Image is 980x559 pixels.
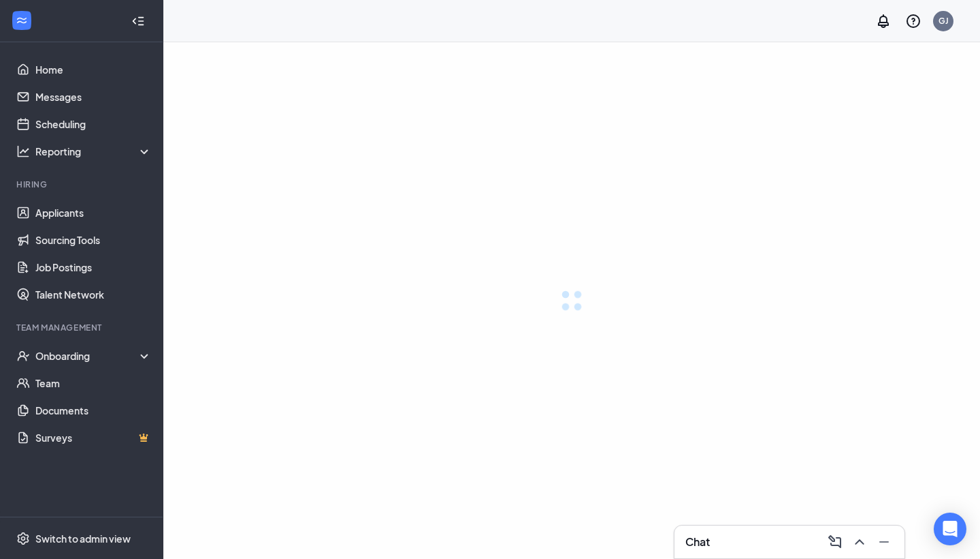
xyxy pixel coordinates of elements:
[875,13,892,29] svg: Notifications
[876,534,892,550] svg: Minimize
[35,145,152,158] div: Reporting
[851,534,868,550] svg: ChevronUp
[35,199,152,226] a: Applicants
[827,534,843,550] svg: ComposeMessage
[823,531,845,553] button: ComposeMessage
[35,110,152,138] a: Scheduling
[131,14,145,28] svg: Collapse
[685,534,710,549] h3: Chat
[35,226,152,254] a: Sourcing Tools
[16,145,30,158] svg: Analysis
[16,322,149,333] div: Team Management
[35,397,152,424] a: Documents
[847,531,869,553] button: ChevronUp
[872,531,894,553] button: Minimize
[15,14,29,27] svg: WorkstreamLogo
[905,13,921,29] svg: QuestionInfo
[35,424,152,451] a: SurveysCrown
[35,56,152,83] a: Home
[16,532,30,545] svg: Settings
[16,179,149,190] div: Hiring
[35,349,152,363] div: Onboarding
[35,281,152,308] a: Talent Network
[35,83,152,110] a: Messages
[35,369,152,397] a: Team
[35,254,152,281] a: Job Postings
[934,513,966,545] div: Open Intercom Messenger
[938,15,949,27] div: GJ
[35,532,131,545] div: Switch to admin view
[16,349,30,363] svg: UserCheck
